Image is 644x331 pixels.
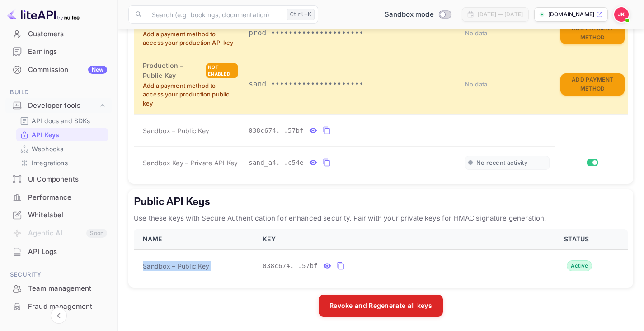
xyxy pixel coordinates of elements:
a: Performance [5,189,112,206]
p: [DOMAIN_NAME] [548,10,594,19]
div: Team management [28,283,107,294]
div: Developer tools [28,101,98,111]
span: No recent activity [476,159,527,167]
button: Revoke and Regenerate all keys [319,295,443,317]
div: Earnings [28,47,107,57]
div: Integrations [16,156,108,169]
span: 038c674...57bf [249,126,304,135]
div: Performance [28,192,107,203]
div: Not enabled [206,63,238,78]
div: Team management [5,280,112,297]
div: Active [567,260,592,271]
a: Customers [5,25,112,42]
th: KEY [257,229,529,249]
span: No data [465,29,488,37]
span: Build [5,87,112,97]
div: [DATE] — [DATE] [478,10,523,19]
div: UI Components [5,171,112,188]
a: Earnings [5,43,112,60]
span: Sandbox – Public Key [143,261,209,271]
a: Webhooks [20,144,104,154]
a: API Keys [20,130,104,139]
span: Sandbox – Public Key [143,126,209,135]
table: public api keys table [134,229,628,282]
div: API Logs [28,247,107,257]
div: Customers [5,25,112,43]
a: Integrations [20,158,104,168]
h6: Production – Public Key [143,61,204,81]
div: Switch to Production mode [381,10,455,20]
a: CommissionNew [5,61,112,78]
div: Performance [5,189,112,206]
a: API docs and SDKs [20,116,104,125]
div: Fraud management [5,298,112,316]
div: Developer tools [5,98,112,114]
p: Webhooks [32,144,63,154]
img: LiteAPI logo [7,7,80,22]
p: API docs and SDKs [32,116,90,125]
a: Add Payment Method [560,80,625,87]
p: Add a payment method to access your production public key [143,82,238,108]
div: API docs and SDKs [16,114,108,127]
p: Use these keys with Secure Authentication for enhanced security. Pair with your private keys for ... [134,213,628,224]
h5: Public API Keys [134,195,628,209]
p: Integrations [32,158,68,168]
p: prod_••••••••••••••••••••• [249,28,454,38]
a: Add Payment Method [560,29,625,36]
button: Add Payment Method [560,22,625,44]
p: sand_••••••••••••••••••••• [249,79,454,90]
th: STATUS [529,229,628,249]
span: Sandbox Key – Private API Key [143,159,238,167]
span: No data [465,81,488,88]
div: Whitelabel [5,206,112,224]
a: Whitelabel [5,206,112,223]
div: Ctrl+K [287,9,315,20]
div: Customers [28,29,107,39]
span: Sandbox mode [385,10,434,20]
div: Fraud management [28,302,107,312]
div: Whitelabel [28,210,107,221]
div: API Keys [16,128,108,141]
p: Add a payment method to access your production API key [143,30,238,48]
div: UI Components [28,174,107,185]
div: CommissionNew [5,61,112,79]
span: 038c674...57bf [263,261,318,271]
a: Fraud management [5,298,112,315]
a: Team management [5,280,112,297]
div: API Logs [5,243,112,261]
div: New [88,66,107,74]
button: Collapse navigation [51,307,67,324]
a: API Logs [5,243,112,260]
span: sand_a4...c54e [249,158,304,168]
input: Search (e.g. bookings, documentation) [146,5,283,24]
img: Julien Kaluza [614,7,629,22]
a: UI Components [5,171,112,187]
div: Webhooks [16,142,108,155]
div: Commission [28,65,107,75]
div: Audit logs [28,319,107,330]
div: Earnings [5,43,112,61]
p: API Keys [32,130,59,139]
th: NAME [134,229,257,249]
button: Add Payment Method [560,73,625,96]
span: Security [5,270,112,280]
